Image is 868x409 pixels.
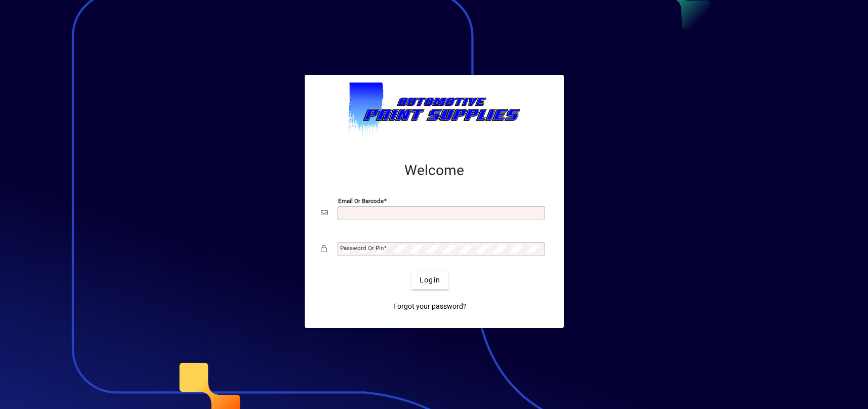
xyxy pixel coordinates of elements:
mat-label: Email or Barcode [338,197,384,204]
span: Forgot your password? [393,301,467,312]
h2: Welcome [321,162,548,179]
a: Forgot your password? [389,298,471,316]
button: Login [411,271,448,290]
span: Login [420,275,440,285]
mat-label: Password or Pin [340,244,384,252]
